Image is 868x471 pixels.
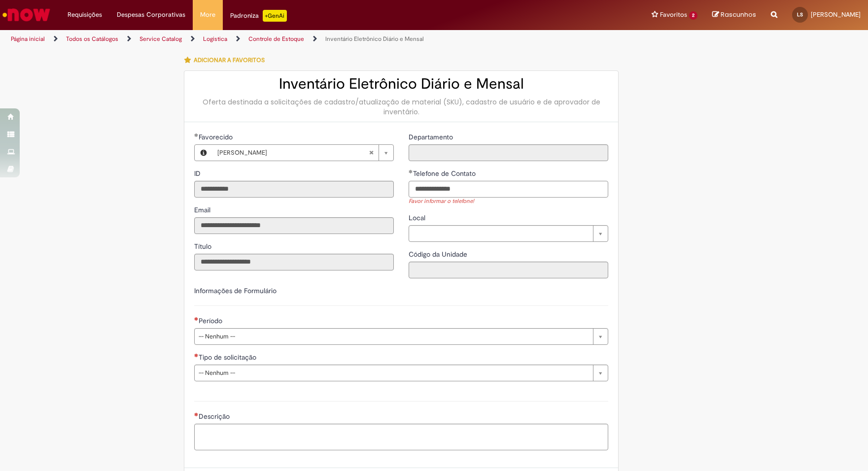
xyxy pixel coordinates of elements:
[194,241,213,251] label: Somente leitura - Título
[194,168,203,178] label: Somente leitura - ID
[325,35,424,43] a: Inventário Eletrônico Diário e Mensal
[203,35,227,43] a: Logistica
[194,424,608,450] textarea: Descrição
[797,11,803,18] span: LS
[409,262,608,278] input: Código da Unidade
[689,11,697,20] span: 2
[7,30,571,48] ul: Trilhas de página
[409,181,608,198] input: Telefone de Contato
[194,181,394,198] input: ID
[409,213,427,222] span: Local
[409,169,413,173] span: Obrigatório Preenchido
[139,35,182,43] a: Service Catalog
[194,205,212,215] label: Somente leitura - Email
[194,353,199,357] span: Necessários
[194,97,608,117] div: Oferta destinada a solicitações de cadastro/atualização de material (SKU), cadastro de usuário e ...
[194,76,608,92] h2: Inventário Eletrônico Diário e Mensal
[1,5,52,25] img: ServiceNow
[68,10,102,20] span: Requisições
[409,132,455,142] label: Somente leitura - Departamento
[409,198,608,206] div: Favor informar o telefone!
[199,365,588,381] span: -- Nenhum --
[660,10,687,20] span: Favoritos
[712,10,756,20] a: Rascunhos
[248,35,304,43] a: Controle de Estoque
[409,249,469,259] label: Somente leitura - Código da Unidade
[199,412,232,421] span: Descrição
[199,329,588,344] span: -- Nenhum --
[117,10,185,20] span: Despesas Corporativas
[194,217,394,234] input: Email
[409,225,608,242] a: Limpar campo Local
[721,10,756,19] span: Rascunhos
[413,169,478,178] span: Telefone de Contato
[364,145,379,161] abbr: Limpar campo Favorecido
[811,10,861,19] span: [PERSON_NAME]
[217,145,369,161] span: [PERSON_NAME]
[194,286,277,295] label: Informações de Formulário
[199,133,235,141] span: Necessários - Favorecido
[409,144,608,161] input: Departamento
[184,50,270,70] button: Adicionar a Favoritos
[230,10,287,22] div: Padroniza
[200,10,215,20] span: More
[199,316,224,325] span: Período
[212,145,393,161] a: [PERSON_NAME]Limpar campo Favorecido
[194,205,212,214] span: Somente leitura - Email
[11,35,45,43] a: Página inicial
[409,250,469,259] span: Somente leitura - Código da Unidade
[199,353,258,362] span: Tipo de solicitação
[194,254,394,270] input: Título
[194,412,199,416] span: Necessários
[66,35,118,43] a: Todos os Catálogos
[194,317,199,321] span: Necessários
[195,145,212,161] button: Favorecido, Visualizar este registro Livia Dos Santos
[194,133,199,137] span: Obrigatório Preenchido
[263,10,287,22] p: +GenAi
[194,56,265,64] span: Adicionar a Favoritos
[409,133,455,141] span: Somente leitura - Departamento
[194,242,213,251] span: Somente leitura - Título
[194,169,203,178] span: Somente leitura - ID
